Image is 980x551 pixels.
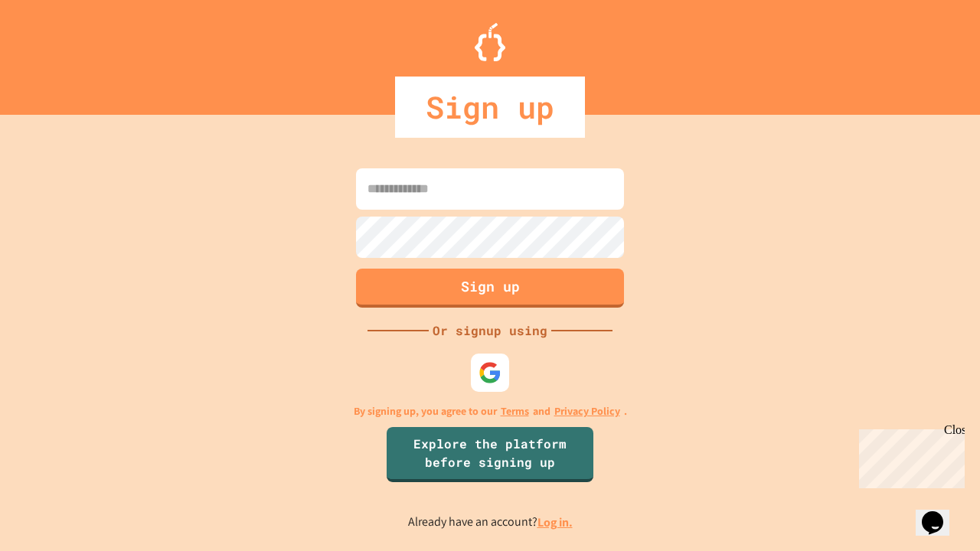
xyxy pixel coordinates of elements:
[408,513,573,532] p: Already have an account?
[554,403,620,419] a: Privacy Policy
[356,269,624,308] button: Sign up
[853,423,965,488] iframe: chat widget
[475,23,505,61] img: Logo.svg
[501,403,529,419] a: Terms
[916,490,965,536] iframe: chat widget
[395,77,585,138] div: Sign up
[387,427,593,482] a: Explore the platform before signing up
[479,361,501,384] img: google-icon.svg
[6,6,106,97] div: Chat with us now!Close
[537,514,573,530] a: Log in.
[429,321,551,340] div: Or signup using
[354,403,627,419] p: By signing up, you agree to our and .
